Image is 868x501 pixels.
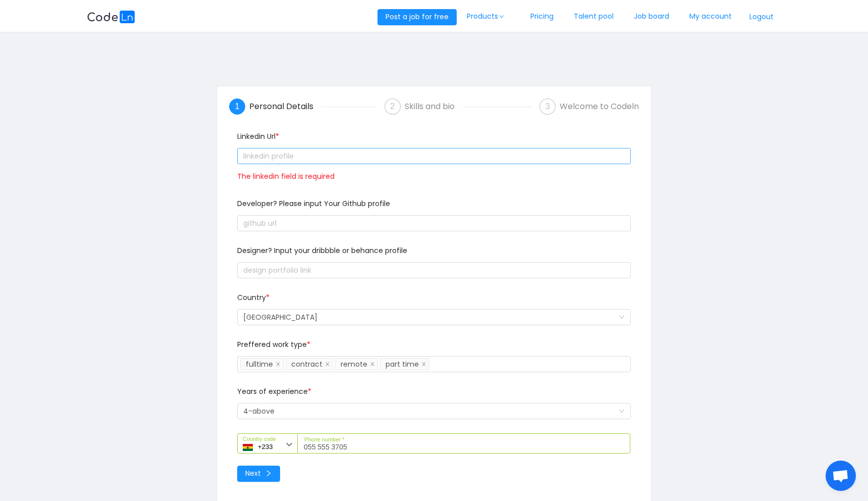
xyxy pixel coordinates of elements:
span: Developer? Please input Your Github profile [237,198,390,209]
div: Skills and bio [405,98,463,115]
input: Country code [237,433,298,454]
span: Linkedin Url [237,131,279,141]
span: Years of experience [237,386,311,396]
button: Logout [742,9,781,25]
div: Personal Details [249,98,321,115]
span: 2 [390,102,395,111]
span: The linkedin field is required [237,171,335,181]
div: part time [386,359,419,370]
i: icon: close [325,361,330,367]
i: icon: down [619,408,625,415]
i: icon: down [619,314,625,321]
li: contract [286,358,333,370]
i: icon: close [370,361,375,367]
li: remote [335,358,378,370]
div: contract [291,359,322,370]
input: github url [237,215,631,231]
label: Phone number * [304,435,345,444]
span: Designer? Input your dribbble or behance profile [237,245,407,256]
label: Country code [243,435,276,443]
div: Welcome to Codeln [560,98,639,115]
button: Nexticon: right [237,466,280,482]
i: icon: close [276,361,281,367]
input: design portfolio link [237,262,631,278]
span: 3 [546,102,550,111]
a: Open chat [826,461,856,491]
a: Post a job for free [377,12,457,22]
i: icon: down [499,14,505,19]
span: 1 [235,102,239,111]
div: 4-above [243,404,275,419]
img: logobg.f302741d.svg [87,11,135,23]
span: Country [237,292,269,303]
i: icon: close [421,361,426,367]
div: fulltime [246,359,273,370]
div: Ghana [243,310,317,325]
input: linkedin profile [237,148,631,164]
span: Preffered work type [237,339,310,349]
button: Post a job for free [377,9,457,25]
li: fulltime [240,358,284,370]
li: part time [380,358,429,370]
input: Phone number * [297,433,630,454]
div: remote [341,359,367,370]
